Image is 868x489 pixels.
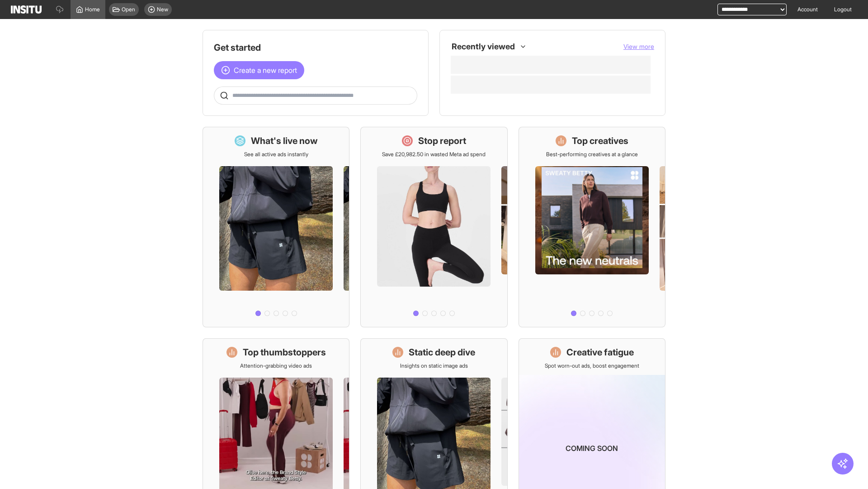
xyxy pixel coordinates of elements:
span: Home [85,6,100,13]
span: Open [122,6,135,13]
img: Logo [11,5,42,14]
a: Top creativesBest-performing creatives at a glance [519,127,665,327]
h1: What's live now [251,134,318,147]
h1: Stop report [418,134,466,147]
p: Save £20,982.50 in wasted Meta ad spend [382,151,486,158]
h1: Static deep dive [409,346,475,359]
h1: Top creatives [572,134,628,147]
h1: Top thumbstoppers [243,346,326,359]
span: New [157,6,168,13]
p: Insights on static image ads [400,362,468,369]
button: View more [623,42,654,51]
a: Stop reportSave £20,982.50 in wasted Meta ad spend [360,127,507,327]
h1: Get started [214,41,417,54]
p: See all active ads instantly [244,151,308,158]
a: What's live nowSee all active ads instantly [203,127,349,327]
p: Best-performing creatives at a glance [546,151,638,158]
span: Create a new report [234,65,297,76]
span: View more [623,43,654,50]
p: Attention-grabbing video ads [240,362,312,369]
button: Create a new report [214,61,304,79]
